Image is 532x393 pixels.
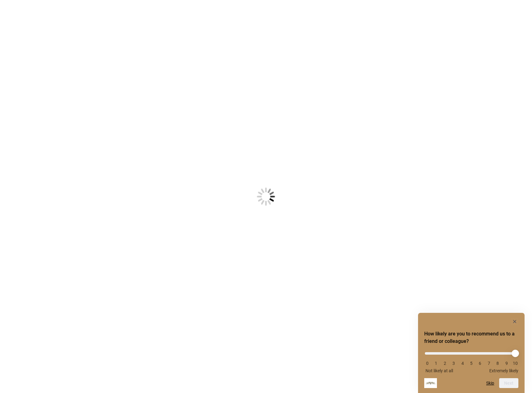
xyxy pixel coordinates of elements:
[468,361,474,366] li: 5
[486,381,494,386] button: Skip
[425,368,453,373] span: Not likely at all
[424,361,430,366] li: 0
[424,318,518,388] div: How likely are you to recommend us to a friend or colleague? Select an option from 0 to 10, with ...
[504,361,510,366] li: 9
[511,318,518,325] button: Hide survey
[433,361,439,366] li: 1
[495,361,501,366] li: 8
[499,378,518,388] button: Next question
[512,361,518,366] li: 10
[442,361,448,366] li: 2
[424,330,518,345] h2: How likely are you to recommend us to a friend or colleague? Select an option from 0 to 10, with ...
[489,368,518,373] span: Extremely likely
[486,361,492,366] li: 7
[226,157,306,236] img: Loading
[424,348,518,373] div: How likely are you to recommend us to a friend or colleague? Select an option from 0 to 10, with ...
[460,361,466,366] li: 4
[451,361,457,366] li: 3
[477,361,483,366] li: 6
